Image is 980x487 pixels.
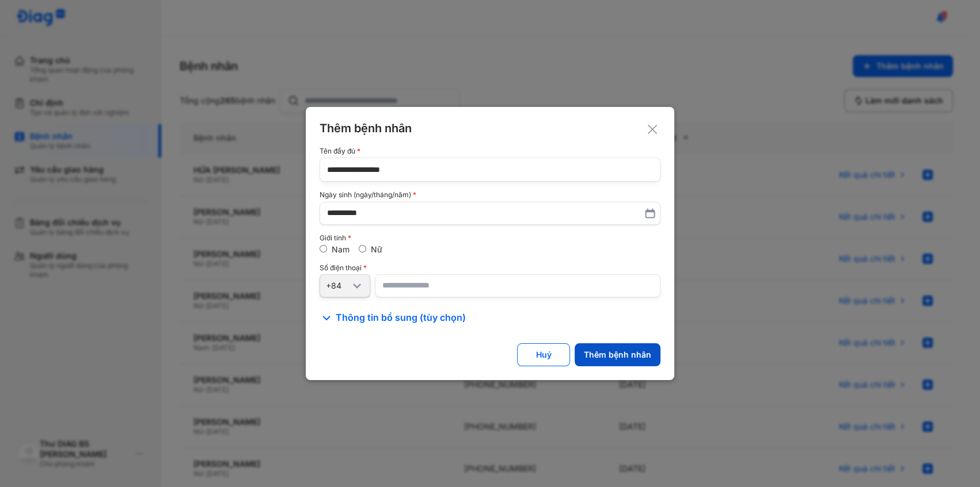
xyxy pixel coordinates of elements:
[320,234,660,242] div: Giới tính
[320,121,660,136] div: Thêm bệnh nhân
[336,311,466,325] span: Thông tin bổ sung (tùy chọn)
[320,147,660,155] div: Tên đầy đủ
[326,281,350,291] div: +84
[332,244,350,254] label: Nam
[584,350,651,360] div: Thêm bệnh nhân
[517,343,570,366] button: Huỷ
[320,264,660,272] div: Số điện thoại
[371,244,382,254] label: Nữ
[575,343,660,366] button: Thêm bệnh nhân
[320,191,660,199] div: Ngày sinh (ngày/tháng/năm)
